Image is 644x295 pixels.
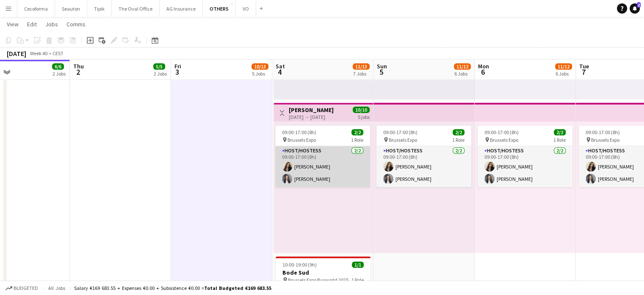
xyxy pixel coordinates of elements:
span: 11/12 [555,63,572,70]
span: Jobs [45,20,58,28]
div: [DATE] → [DATE] [289,114,334,120]
span: Week 40 [28,50,49,56]
span: Budgeted [14,285,38,291]
span: 11/13 [353,63,370,70]
span: 6/6 [52,63,64,70]
button: OTHERS [203,0,236,17]
span: 10:00-19:00 (9h) [282,261,317,268]
app-job-card: 09:00-17:00 (8h)2/2 Brussels Expo1 RoleHost/Hostess2/209:00-17:00 (8h)[PERSON_NAME][PERSON_NAME] [478,126,572,187]
span: 09:00-17:00 (8h) [586,129,620,135]
span: All jobs [47,285,67,291]
span: 1 Role [553,137,566,143]
h3: [PERSON_NAME] [289,106,334,114]
span: 1/1 [352,261,364,268]
span: 3 [173,67,181,77]
div: 5 jobs [358,113,370,120]
div: Salary €169 683.55 + Expenses €0.00 + Subsistence €0.00 = [74,285,271,291]
span: Thu [73,62,84,70]
button: Budgeted [4,284,39,293]
span: Tue [579,62,589,70]
span: Brussels Expo [389,137,417,143]
a: 2 [630,3,640,14]
button: AG Insurance [160,0,203,17]
button: Tipik [87,0,112,17]
span: Sun [377,62,387,70]
span: 10/13 [252,63,268,70]
button: Cecoforma [17,0,55,17]
span: 2/2 [453,129,464,135]
app-card-role: Host/Hostess2/209:00-17:00 (8h)[PERSON_NAME][PERSON_NAME] [275,146,370,187]
a: Comms [63,19,89,30]
span: 2 [72,67,84,77]
div: 7 Jobs [353,70,369,77]
span: 1 Role [452,137,464,143]
span: Comms [66,20,86,28]
app-card-role: Host/Hostess2/209:00-17:00 (8h)[PERSON_NAME][PERSON_NAME] [376,146,471,187]
span: 5 [376,67,387,77]
span: Brussels Expo [490,137,518,143]
button: The Oval Office [112,0,160,17]
span: 1 Role [351,137,363,143]
span: 2/2 [351,129,363,135]
span: Mon [478,62,489,70]
span: Edit [27,20,37,28]
div: 5 Jobs [252,70,268,77]
div: 6 Jobs [454,70,470,77]
span: 2 [637,2,641,8]
span: View [7,20,19,28]
span: 1 Role [351,277,364,283]
span: 09:00-17:00 (8h) [282,129,316,135]
a: View [3,19,22,30]
div: 2 Jobs [53,70,66,77]
span: 7 [578,67,589,77]
span: 10/10 [353,107,370,113]
span: 4 [274,67,285,77]
span: Brussels Expo Busworld 2025 [288,277,348,283]
div: CEST [53,50,64,56]
div: 6 Jobs [556,70,572,77]
h3: Bode Sud [276,269,370,276]
button: VO [236,0,256,17]
button: Seauton [55,0,87,17]
div: 2 Jobs [154,70,167,77]
span: Brussels Expo [591,137,619,143]
a: Jobs [42,19,61,30]
span: 09:00-17:00 (8h) [383,129,417,135]
app-card-role: Host/Hostess2/209:00-17:00 (8h)[PERSON_NAME][PERSON_NAME] [478,146,572,187]
a: Edit [24,19,40,30]
span: Total Budgeted €169 683.55 [204,285,271,291]
span: Brussels Expo [287,137,316,143]
app-job-card: 09:00-17:00 (8h)2/2 Brussels Expo1 RoleHost/Hostess2/209:00-17:00 (8h)[PERSON_NAME][PERSON_NAME] [275,126,370,187]
span: 11/12 [454,63,471,70]
span: Sat [276,62,285,70]
app-job-card: 09:00-17:00 (8h)2/2 Brussels Expo1 RoleHost/Hostess2/209:00-17:00 (8h)[PERSON_NAME][PERSON_NAME] [376,126,471,187]
span: 09:00-17:00 (8h) [484,129,519,135]
span: Fri [174,62,181,70]
span: 2/2 [554,129,566,135]
div: [DATE] [7,49,26,58]
span: 5/5 [153,63,165,70]
span: 6 [477,67,489,77]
